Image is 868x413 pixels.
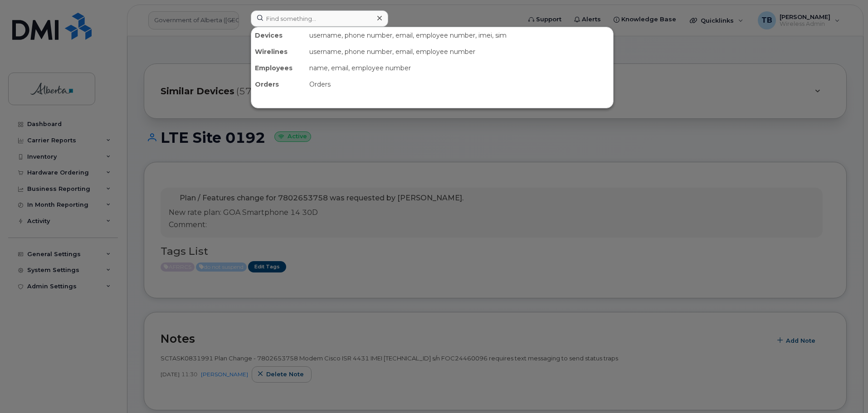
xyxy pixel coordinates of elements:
div: Orders [306,76,613,92]
div: Devices [251,27,306,44]
div: name, email, employee number [306,60,613,76]
div: Orders [251,76,306,92]
div: Wirelines [251,44,306,60]
div: Employees [251,60,306,76]
div: username, phone number, email, employee number [306,44,613,60]
div: username, phone number, email, employee number, imei, sim [306,27,613,44]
